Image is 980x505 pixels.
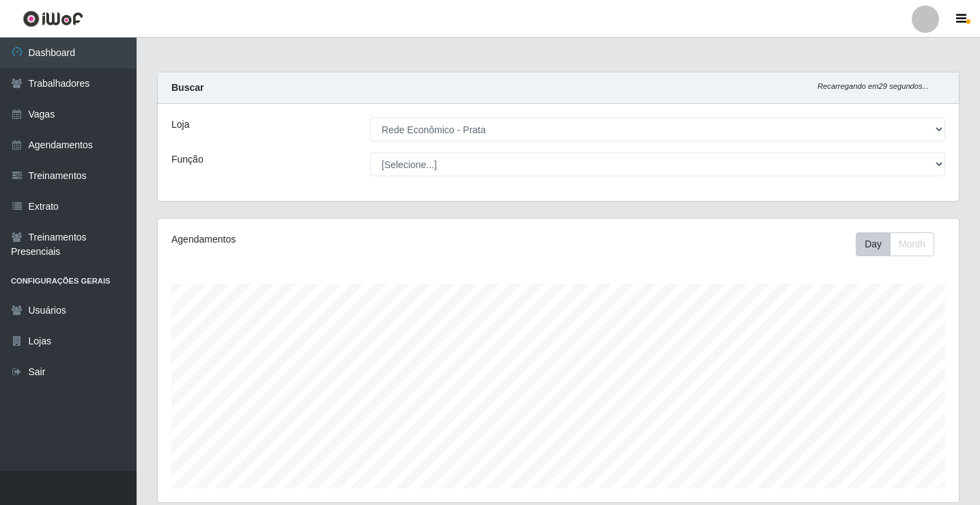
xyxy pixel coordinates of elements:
[23,10,83,27] img: CoreUI Logo
[171,152,204,167] label: Função
[856,232,945,256] div: Toolbar with button groups
[890,232,934,256] button: Month
[856,232,891,256] button: Day
[856,232,934,256] div: First group
[171,118,189,132] label: Loja
[171,82,204,93] strong: Buscar
[171,232,482,247] div: Agendamentos
[817,82,929,90] i: Recarregando em 29 segundos...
